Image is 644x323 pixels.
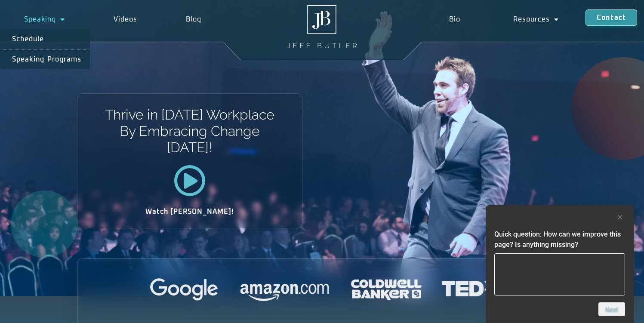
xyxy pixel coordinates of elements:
a: Contact [585,9,637,26]
a: Bio [422,9,487,29]
nav: Menu [422,9,585,29]
a: Videos [89,9,162,29]
span: Contact [597,14,626,21]
h2: Watch [PERSON_NAME]! [108,208,272,215]
h1: Thrive in [DATE] Workplace By Embracing Change [DATE]! [104,107,275,156]
textarea: Quick question: How can we improve this page? Is anything missing? [494,253,625,295]
a: Blog [162,9,226,29]
button: Next question [598,302,625,316]
h2: Quick question: How can we improve this page? Is anything missing? [494,229,625,250]
a: Resources [487,9,585,29]
div: Quick question: How can we improve this page? Is anything missing? [494,212,625,316]
button: Hide survey [615,212,625,222]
